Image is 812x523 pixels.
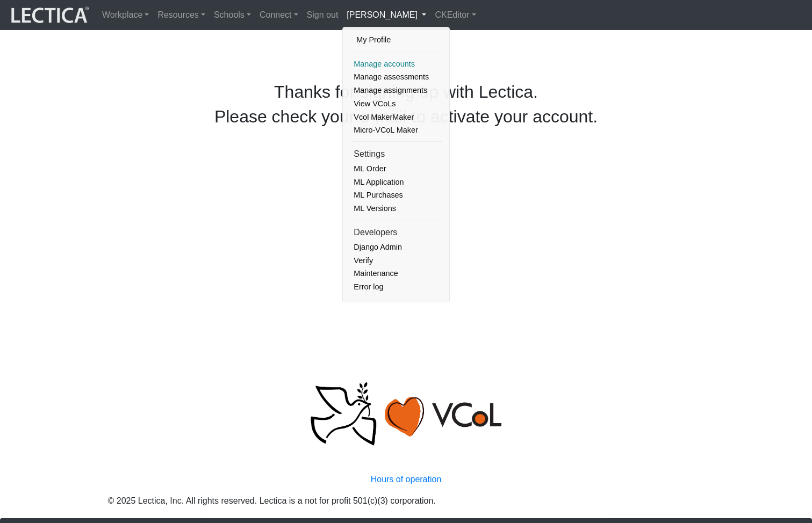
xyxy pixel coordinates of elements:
li: Settings [351,146,442,162]
h2: Thanks for signing up with Lectica. [143,82,669,102]
a: [PERSON_NAME] [342,4,430,26]
a: Manage assessments [351,70,442,84]
a: Workplace [98,4,153,26]
a: Connect [255,4,303,26]
a: Manage accounts [351,57,442,71]
p: © 2025 Lectica, Inc. All rights reserved. Lectica is a not for profit 501(c)(3) corporation. [108,495,705,507]
li: Developers [351,224,442,241]
img: lecticalive [9,5,89,25]
h2: Please check your e-mail to activate your account. [143,106,669,127]
a: View VCoLs [351,97,442,111]
a: Django Admin [351,241,442,254]
a: ML Order [351,162,442,176]
a: ML Versions [351,202,442,215]
a: ML Purchases [351,188,442,202]
a: Verify [351,254,442,267]
a: Sign out [303,4,343,26]
a: Error log [351,280,442,294]
a: ML Application [351,176,442,189]
a: My Profile [354,33,440,47]
a: Micro-VCoL Maker [351,124,442,137]
a: Maintenance [351,267,442,280]
img: Peace, love, VCoL [307,381,504,447]
a: CKEditor [430,4,480,26]
a: Resources [153,4,210,26]
a: Manage assignments [351,84,442,97]
a: Vcol MakerMaker [351,111,442,124]
a: Hours of operation [371,475,442,484]
a: Schools [210,4,255,26]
